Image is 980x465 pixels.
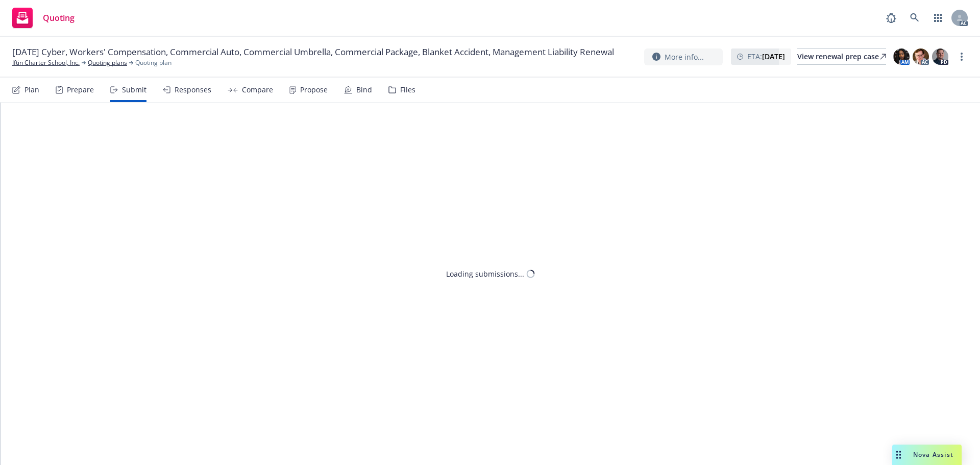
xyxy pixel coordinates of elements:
[893,48,910,65] img: photo
[955,51,968,63] a: more
[913,48,929,65] img: photo
[135,58,171,67] span: Quoting plan
[932,48,948,65] img: photo
[175,86,211,94] div: Responses
[242,86,273,94] div: Compare
[644,48,723,65] button: More info...
[446,268,524,279] div: Loading submissions...
[300,86,328,94] div: Propose
[881,8,901,28] a: Report a Bug
[67,86,94,94] div: Prepare
[122,86,146,94] div: Submit
[24,86,39,94] div: Plan
[913,450,953,459] span: Nova Assist
[43,14,75,22] span: Quoting
[928,8,948,28] a: Switch app
[892,445,905,465] div: Drag to move
[747,51,785,62] span: ETA :
[12,46,614,58] span: [DATE] Cyber, Workers' Compensation, Commercial Auto, Commercial Umbrella, Commercial Package, Bl...
[762,52,785,61] strong: [DATE]
[12,58,80,67] a: Iftin Charter School, Inc.
[88,58,127,67] a: Quoting plans
[904,8,925,28] a: Search
[797,48,886,65] a: View renewal prep case
[400,86,415,94] div: Files
[356,86,372,94] div: Bind
[797,49,886,64] div: View renewal prep case
[892,445,962,465] button: Nova Assist
[8,4,79,32] a: Quoting
[665,52,704,62] span: More info...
